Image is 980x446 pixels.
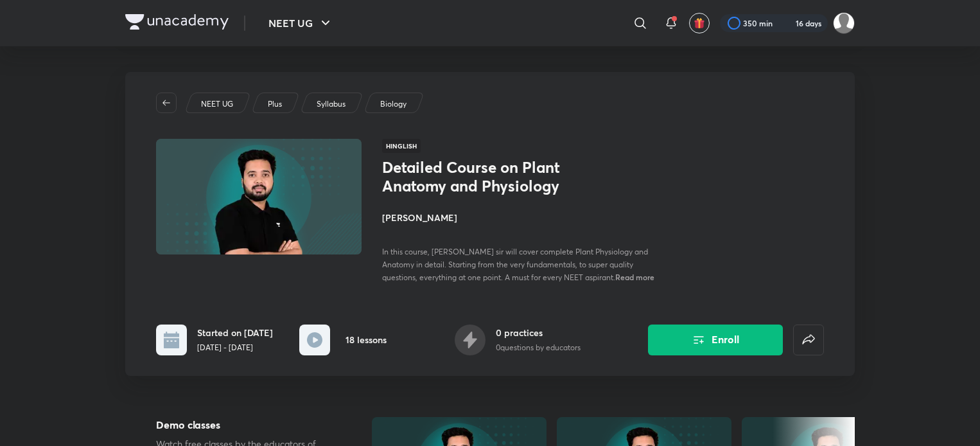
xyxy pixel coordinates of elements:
a: Biology [378,98,409,110]
h5: Demo classes [156,417,331,433]
img: streak [780,17,793,30]
h6: 0 practices [496,326,581,339]
a: Syllabus [315,98,348,110]
a: NEET UG [199,98,236,110]
span: Read more [615,272,654,282]
h6: 18 lessons [346,333,387,346]
h1: Detailed Course on Plant Anatomy and Physiology [382,158,592,195]
button: NEET UG [261,10,341,36]
p: Plus [268,98,282,110]
p: [DATE] - [DATE] [197,342,273,353]
h6: Started on [DATE] [197,326,273,339]
button: avatar [689,13,710,33]
img: Thumbnail [154,138,363,256]
button: Enroll [648,325,783,355]
span: Hinglish [382,139,421,153]
button: false [793,325,824,355]
p: Biology [380,98,407,110]
img: Company Logo [125,14,229,30]
span: In this course, [PERSON_NAME] sir will cover complete Plant Physiology and Anatomy in detail. Sta... [382,247,648,282]
p: Syllabus [317,98,346,110]
img: surabhi [833,12,855,34]
p: NEET UG [201,98,233,110]
p: 0 questions by educators [496,342,581,353]
h4: [PERSON_NAME] [382,211,670,224]
a: Plus [266,98,284,110]
a: Company Logo [125,14,229,33]
img: avatar [694,17,705,29]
